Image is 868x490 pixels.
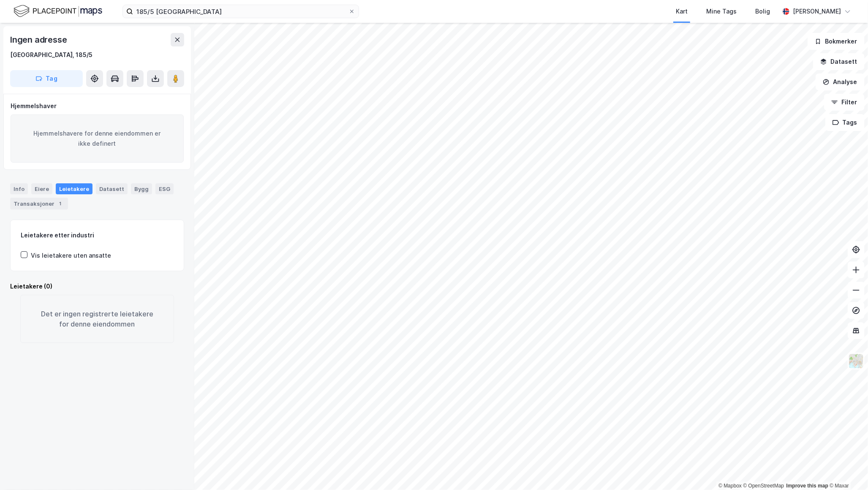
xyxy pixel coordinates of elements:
[56,183,93,194] div: Leietakere
[131,183,152,194] div: Bygg
[813,53,865,70] button: Datasett
[676,6,688,16] div: Kart
[10,50,93,60] div: [GEOGRAPHIC_DATA], 185/5
[808,33,865,50] button: Bokmerker
[11,101,184,111] div: Hjemmelshaver
[826,449,868,490] div: Kontrollprogram for chat
[11,114,184,163] div: Hjemmelshavere for denne eiendommen er ikke definert
[825,114,865,131] button: Tags
[706,6,737,16] div: Mine Tags
[31,250,111,261] div: Vis leietakere uten ansatte
[10,281,184,291] div: Leietakere (0)
[816,73,865,90] button: Analyse
[10,183,28,194] div: Info
[31,183,52,194] div: Eiere
[10,198,68,210] div: Transaksjoner
[10,70,83,87] button: Tag
[96,183,128,194] div: Datasett
[824,94,865,111] button: Filter
[826,449,868,490] iframe: Chat Widget
[155,183,174,194] div: ESG
[718,483,742,489] a: Mapbox
[786,483,828,489] a: Improve this map
[743,483,784,489] a: OpenStreetMap
[10,33,68,46] div: Ingen adresse
[848,353,864,369] img: Z
[793,6,841,16] div: [PERSON_NAME]
[14,4,102,19] img: logo.f888ab2527a4732fd821a326f86c7f29.svg
[133,5,348,18] input: Søk på adresse, matrikkel, gårdeiere, leietakere eller personer
[20,295,174,343] div: Det er ingen registrerte leietakere for denne eiendommen
[21,230,174,240] div: Leietakere etter industri
[56,199,65,208] div: 1
[755,6,770,16] div: Bolig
